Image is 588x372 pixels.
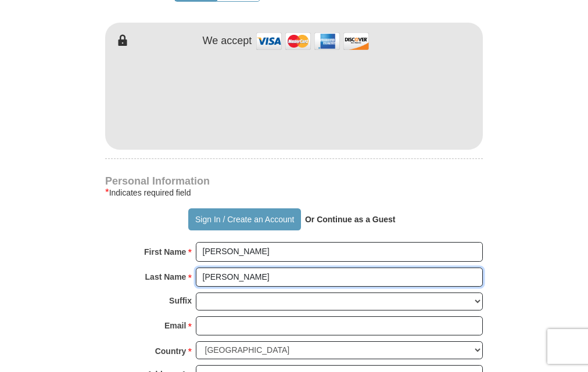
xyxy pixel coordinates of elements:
[305,215,396,224] strong: Or Continue as a Guest
[203,35,252,48] h4: We accept
[145,269,187,285] strong: Last Name
[155,343,187,359] strong: Country
[164,317,186,334] strong: Email
[188,208,300,230] button: Sign In / Create an Account
[105,176,483,186] h4: Personal Information
[254,28,371,53] img: credit cards accepted
[105,186,483,200] div: Indicates required field
[144,244,186,260] strong: First Name
[169,292,192,309] strong: Suffix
